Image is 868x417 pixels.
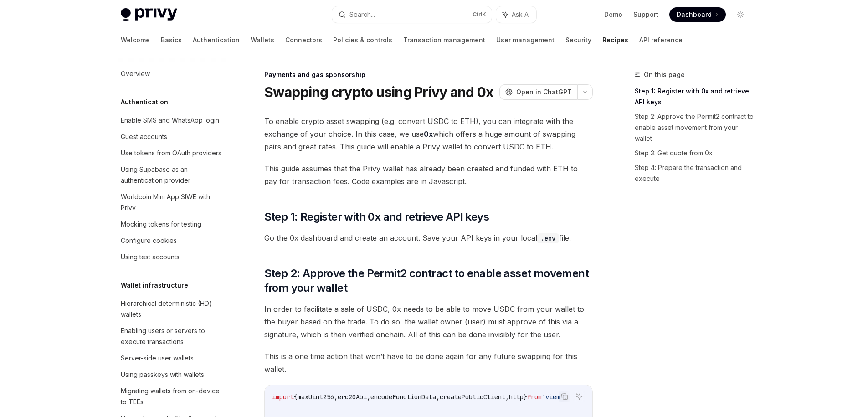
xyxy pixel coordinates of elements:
[264,232,593,244] span: Go the 0x dashboard and create an account. Save your API keys in your local file.
[436,393,440,401] span: ,
[121,29,150,51] a: Welcome
[121,191,225,213] div: Worldcoin Mini App SIWE with Privy
[121,353,194,364] div: Server-side user wallets
[639,29,683,51] a: API reference
[121,325,225,347] div: Enabling users or servers to execute transactions
[527,393,542,401] span: from
[121,252,180,263] div: Using test accounts
[635,160,755,186] a: Step 4: Prepare the transaction and execute
[733,7,748,22] button: Toggle dark mode
[113,129,230,145] a: Guest accounts
[509,393,524,401] span: http
[633,10,658,19] a: Support
[121,8,177,21] img: light logo
[524,393,527,401] span: }
[113,295,230,323] a: Hierarchical deterministic (HD) wallets
[121,369,204,380] div: Using passkeys with wallets
[113,66,230,82] a: Overview
[264,162,593,188] span: This guide assumes that the Privy wallet has already been created and funded with ETH to pay for ...
[264,303,593,341] span: In order to facilitate a sale of USDC, 0x needs to be able to move USDC from your wallet to the b...
[370,393,436,401] span: encodeFunctionData
[559,391,570,402] button: Copy the contents from the code block
[499,84,577,100] button: Open in ChatGPT
[121,97,168,108] h5: Authentication
[264,70,593,79] div: Payments and gas sponsorship
[635,84,755,109] a: Step 1: Register with 0x and retrieve API keys
[516,88,572,97] span: Open in ChatGPT
[367,393,370,401] span: ,
[113,383,230,410] a: Migrating wallets from on-device to TEEs
[251,29,274,51] a: Wallets
[113,161,230,189] a: Using Supabase as an authentication provider
[604,10,622,19] a: Demo
[113,323,230,350] a: Enabling users or servers to execute transactions
[349,9,375,20] div: Search...
[496,6,536,23] button: Ask AI
[512,10,530,19] span: Ask AI
[264,115,593,153] span: To enable crypto asset swapping (e.g. convert USDC to ETH), you can integrate with the exchange o...
[424,129,433,139] a: 0x
[542,393,564,401] span: 'viem'
[505,393,509,401] span: ,
[121,164,225,186] div: Using Supabase as an authentication provider
[121,115,219,126] div: Enable SMS and WhatsApp login
[635,109,755,146] a: Step 2: Approve the Permit2 contract to enable asset movement from your wallet
[161,29,182,51] a: Basics
[635,146,755,160] a: Step 3: Get quote from 0x
[121,298,225,320] div: Hierarchical deterministic (HD) wallets
[677,10,712,19] span: Dashboard
[113,112,230,129] a: Enable SMS and WhatsApp login
[333,29,392,51] a: Policies & controls
[121,386,225,407] div: Migrating wallets from on-device to TEEs
[193,29,240,51] a: Authentication
[113,350,230,366] a: Server-side user wallets
[264,84,493,100] h1: Swapping crypto using Privy and 0x
[121,131,167,142] div: Guest accounts
[496,29,555,51] a: User management
[264,210,489,224] span: Step 1: Register with 0x and retrieve API keys
[298,393,334,401] span: maxUint256
[121,280,188,291] h5: Wallet infrastructure
[113,189,230,216] a: Worldcoin Mini App SIWE with Privy
[285,29,322,51] a: Connectors
[294,393,298,401] span: {
[669,7,726,22] a: Dashboard
[440,393,505,401] span: createPublicClient
[338,393,367,401] span: erc20Abi
[113,249,230,265] a: Using test accounts
[473,11,486,18] span: Ctrl K
[334,393,338,401] span: ,
[121,148,221,159] div: Use tokens from OAuth providers
[272,393,294,401] span: import
[264,350,593,376] span: This is a one time action that won’t have to be done again for any future swapping for this wallet.
[113,145,230,161] a: Use tokens from OAuth providers
[113,216,230,232] a: Mocking tokens for testing
[264,266,593,295] span: Step 2: Approve the Permit2 contract to enable asset movement from your wallet
[113,366,230,383] a: Using passkeys with wallets
[121,219,201,230] div: Mocking tokens for testing
[121,235,177,246] div: Configure cookies
[121,68,150,79] div: Overview
[602,29,628,51] a: Recipes
[537,233,559,243] code: .env
[113,232,230,249] a: Configure cookies
[644,69,685,80] span: On this page
[332,6,492,23] button: Search...CtrlK
[565,29,591,51] a: Security
[403,29,485,51] a: Transaction management
[573,391,585,402] button: Ask AI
